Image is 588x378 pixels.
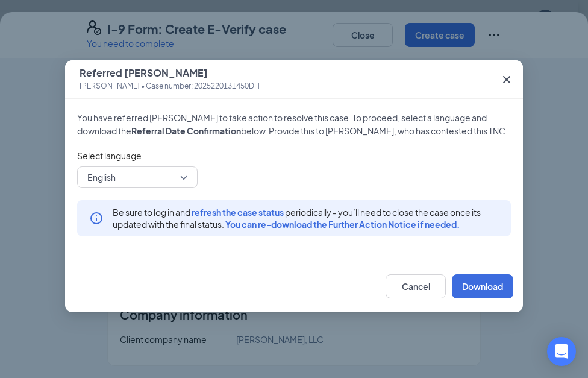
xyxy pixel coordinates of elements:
[113,206,499,230] span: Be sure to log in and periodically - you’ll need to close the case once its updated with the fina...
[80,80,260,92] span: [PERSON_NAME] • Case number: 2025220131450DH
[386,274,446,298] button: Cancel
[499,72,514,87] svg: Cross
[547,337,576,366] div: Open Intercom Messenger
[77,150,511,162] span: Select language
[77,112,487,136] span: You have referred [PERSON_NAME] to take action to resolve this case. To proceed, select a languag...
[241,125,508,136] span: below. Provide this to [PERSON_NAME], who has contested this TNC.
[89,211,104,225] svg: Info
[131,125,241,136] span: Referral Date Confirmation
[490,60,523,99] button: Close
[452,274,513,298] button: Download
[192,207,284,218] span: refresh the case status
[80,67,260,79] span: Referred [PERSON_NAME]
[87,168,116,186] span: English
[225,219,460,230] span: You can re-download the Further Action Notice if needed.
